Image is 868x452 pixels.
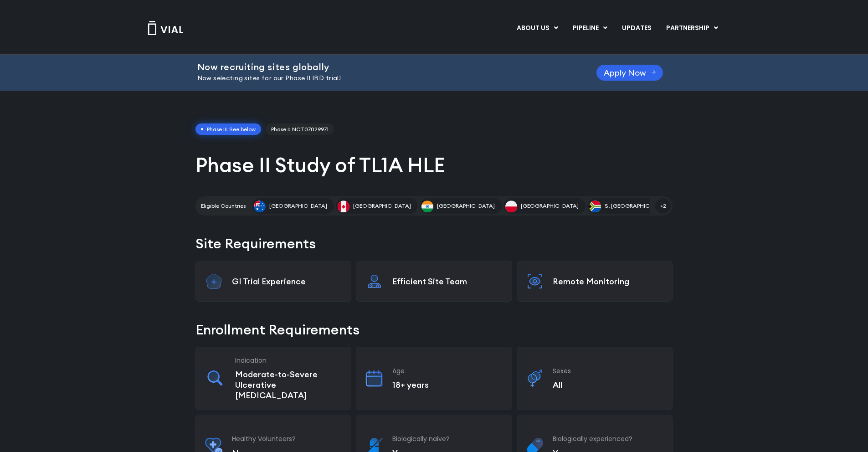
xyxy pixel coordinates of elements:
span: Apply Now [604,69,646,76]
span: +2 [655,198,671,214]
a: PARTNERSHIPMenu Toggle [659,21,725,36]
span: S. [GEOGRAPHIC_DATA] [605,202,669,210]
img: Poland [505,200,517,212]
a: Phase I: NCT07029971 [266,123,334,135]
span: [GEOGRAPHIC_DATA] [437,202,495,210]
p: 18+ years [392,380,503,390]
span: [GEOGRAPHIC_DATA] [269,202,327,210]
p: Efficient Site Team [392,276,503,287]
h3: Indication [235,356,342,365]
h2: Now recruiting sites globally [197,62,574,72]
p: GI Trial Experience [232,276,342,287]
h2: Enrollment Requirements [195,320,673,339]
h3: Biologically naive? [392,435,503,443]
span: Phase II: See below [195,123,261,135]
p: Now selecting sites for our Phase II IBD trial! [197,73,574,83]
a: ABOUT USMenu Toggle [509,21,565,36]
a: UPDATES [615,21,658,36]
a: Apply Now [596,65,663,81]
h2: Site Requirements [195,234,673,253]
h3: Biologically experienced? [553,435,663,443]
p: Moderate-to-Severe Ulcerative [MEDICAL_DATA] [235,369,342,401]
p: All [553,380,663,390]
h2: Eligible Countries [201,202,246,210]
h1: Phase II Study of TL1A HLE [195,152,673,178]
span: [GEOGRAPHIC_DATA] [521,202,579,210]
a: PIPELINEMenu Toggle [565,21,614,36]
img: Australia [254,200,266,212]
h3: Age [392,367,503,375]
p: Remote Monitoring [553,276,663,287]
img: Canada [338,200,349,212]
h3: Healthy Volunteers? [232,435,342,443]
img: Vial Logo [147,21,184,35]
img: S. Africa [589,200,601,212]
span: [GEOGRAPHIC_DATA] [353,202,411,210]
img: India [421,200,433,212]
h3: Sexes [553,367,663,375]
